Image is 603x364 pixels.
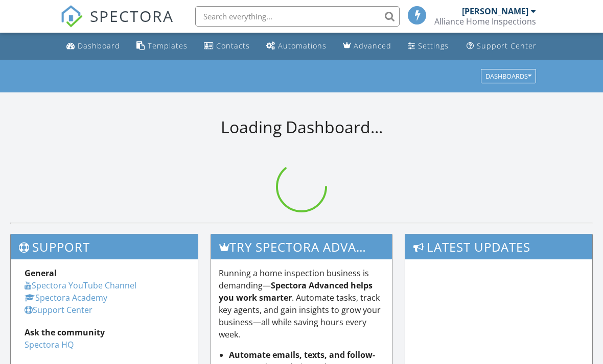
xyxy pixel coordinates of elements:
[148,41,188,51] div: Templates
[195,6,400,27] input: Search everything...
[485,72,531,80] div: Dashboards
[25,339,74,350] a: Spectora HQ
[216,41,250,51] div: Contacts
[11,234,198,259] h3: Support
[477,41,537,51] div: Support Center
[262,37,331,56] a: Automations (Basic)
[60,14,174,35] a: SPECTORA
[211,234,392,259] h3: Try spectora advanced [DATE]
[78,41,120,51] div: Dashboard
[354,41,391,51] div: Advanced
[25,280,136,291] a: Spectora YouTube Channel
[132,37,192,56] a: Templates
[462,6,528,16] div: [PERSON_NAME]
[200,37,254,56] a: Contacts
[481,69,536,83] button: Dashboards
[339,37,396,56] a: Advanced
[90,5,174,27] span: SPECTORA
[219,267,384,341] p: Running a home inspection business is demanding— . Automate tasks, track key agents, and gain ins...
[25,326,184,338] div: Ask the community
[434,16,536,27] div: Alliance Home Inspections
[405,234,592,259] h3: Latest Updates
[418,41,449,51] div: Settings
[62,37,124,56] a: Dashboard
[219,280,373,303] strong: Spectora Advanced helps you work smarter
[25,268,57,279] strong: General
[278,41,327,51] div: Automations
[404,37,453,56] a: Settings
[25,292,107,303] a: Spectora Academy
[60,5,83,28] img: The Best Home Inspection Software - Spectora
[25,304,92,316] a: Support Center
[462,37,541,56] a: Support Center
